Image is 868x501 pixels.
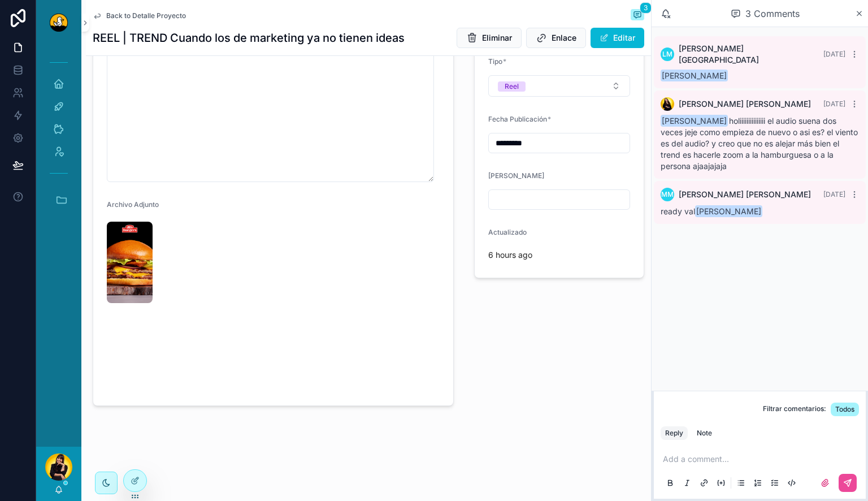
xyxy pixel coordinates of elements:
[661,70,728,81] span: [PERSON_NAME]
[831,403,859,416] button: Todos
[50,14,68,32] img: App logo
[505,81,519,92] div: Reel
[662,50,672,59] span: LM
[93,30,405,46] h1: REEL | TREND Cuando los de marketing ya no tienen ideas
[823,190,845,198] span: [DATE]
[763,404,826,416] span: Filtrar comentarios:
[482,32,512,44] span: Eliminar
[488,75,630,97] button: Select Button
[661,206,763,216] span: ready val
[107,222,153,303] img: portada-TREND-Cuando-los-de-marketing-ya-no-tienen-ideas_Mesa-de-trabajo-1.jpg
[552,32,576,44] span: Enlace
[526,28,586,48] button: Enlace
[488,249,532,261] p: 6 hours ago
[661,116,858,171] span: holiiiiiiiiiiiiiii el audio suena dos veces jeje como empieza de nuevo o asi es? el viento es del...
[640,2,652,14] span: 3
[661,190,674,199] span: MM
[457,28,522,48] button: Eliminar
[679,189,811,200] span: [PERSON_NAME] [PERSON_NAME]
[498,80,526,92] button: Unselect REEL
[93,11,186,20] a: Back to Detalle Proyecto
[823,50,845,58] span: [DATE]
[488,171,544,180] span: [PERSON_NAME]
[631,9,644,23] button: 3
[36,45,81,232] div: scrollable content
[679,98,811,110] span: [PERSON_NAME] [PERSON_NAME]
[823,100,845,108] span: [DATE]
[697,429,712,438] div: Note
[695,205,762,217] span: [PERSON_NAME]
[106,11,186,20] span: Back to Detalle Proyecto
[679,43,823,66] span: [PERSON_NAME] [GEOGRAPHIC_DATA]
[661,115,728,127] span: [PERSON_NAME]
[692,426,717,440] button: Note
[661,426,688,440] button: Reply
[488,228,527,236] span: Actualizado
[488,115,547,123] span: Fecha Publicación
[745,7,800,20] span: 3 Comments
[107,200,159,209] span: Archivo Adjunto
[591,28,644,48] button: Editar
[488,57,502,66] span: Tipo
